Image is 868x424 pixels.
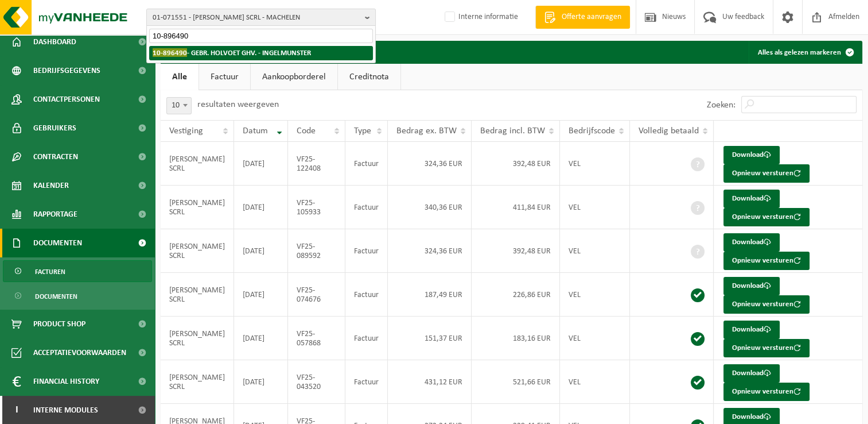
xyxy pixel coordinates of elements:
[153,48,311,57] strong: - GEBR. HOLVOET GHV. - INGELMUNSTER
[560,229,630,273] td: VEL
[161,186,234,229] td: [PERSON_NAME] SCRL
[33,229,82,257] span: Documenten
[560,360,630,404] td: VEL
[723,190,780,208] a: Download
[560,317,630,360] td: VEL
[559,11,624,23] span: Offerte aanvragen
[33,338,126,367] span: Acceptatievoorwaarden
[35,286,77,307] span: Documenten
[288,360,345,404] td: VF25-043520
[35,261,65,283] span: Facturen
[197,100,279,109] label: resultaten weergeven
[749,41,861,64] button: Alles als gelezen markeren
[723,364,780,383] a: Download
[388,273,472,317] td: 187,49 EUR
[560,186,630,229] td: VEL
[234,317,288,360] td: [DATE]
[234,186,288,229] td: [DATE]
[33,200,77,229] span: Rapportage
[388,229,472,273] td: 324,36 EUR
[169,126,203,136] span: Vestiging
[723,295,809,314] button: Opnieuw versturen
[480,126,545,136] span: Bedrag incl. BTW
[396,126,457,136] span: Bedrag ex. BTW
[161,317,234,360] td: [PERSON_NAME] SCRL
[234,229,288,273] td: [DATE]
[3,285,152,307] a: Documenten
[288,142,345,186] td: VF25-122408
[723,277,780,295] a: Download
[161,142,234,186] td: [PERSON_NAME] SCRL
[560,142,630,186] td: VEL
[33,28,76,56] span: Dashboard
[569,126,615,136] span: Bedrijfscode
[472,186,560,229] td: 411,84 EUR
[707,101,735,110] label: Zoeken:
[161,229,234,273] td: [PERSON_NAME] SCRL
[251,64,337,90] a: Aankoopborderel
[345,142,388,186] td: Factuur
[535,6,630,29] a: Offerte aanvragen
[388,360,472,404] td: 431,12 EUR
[723,383,809,401] button: Opnieuw versturen
[345,273,388,317] td: Factuur
[288,229,345,273] td: VF25-089592
[149,29,373,43] input: Zoeken naar gekoppelde vestigingen
[639,126,699,136] span: Volledig betaald
[33,310,85,338] span: Product Shop
[354,126,371,136] span: Type
[723,233,780,252] a: Download
[33,114,76,142] span: Gebruikers
[199,64,250,90] a: Factuur
[3,260,152,282] a: Facturen
[153,48,187,57] span: 10-896490
[153,9,360,26] span: 01-071551 - [PERSON_NAME] SCRL - MACHELEN
[560,273,630,317] td: VEL
[388,186,472,229] td: 340,36 EUR
[472,360,560,404] td: 521,66 EUR
[442,9,518,26] label: Interne informatie
[33,85,100,114] span: Contactpersonen
[161,273,234,317] td: [PERSON_NAME] SCRL
[345,317,388,360] td: Factuur
[146,9,376,26] button: 01-071551 - [PERSON_NAME] SCRL - MACHELEN
[288,317,345,360] td: VF25-057868
[288,273,345,317] td: VF25-074676
[234,360,288,404] td: [DATE]
[723,252,809,270] button: Opnieuw versturen
[472,229,560,273] td: 392,48 EUR
[234,142,288,186] td: [DATE]
[345,360,388,404] td: Factuur
[161,64,198,90] a: Alle
[723,164,809,183] button: Opnieuw versturen
[472,317,560,360] td: 183,16 EUR
[234,273,288,317] td: [DATE]
[167,98,191,114] span: 10
[388,142,472,186] td: 324,36 EUR
[338,64,400,90] a: Creditnota
[243,126,268,136] span: Datum
[33,171,69,200] span: Kalender
[723,146,780,164] a: Download
[723,208,809,226] button: Opnieuw versturen
[161,360,234,404] td: [PERSON_NAME] SCRL
[33,56,100,85] span: Bedrijfsgegevens
[723,321,780,339] a: Download
[297,126,316,136] span: Code
[388,317,472,360] td: 151,37 EUR
[345,229,388,273] td: Factuur
[345,186,388,229] td: Factuur
[33,142,78,171] span: Contracten
[33,367,99,396] span: Financial History
[472,142,560,186] td: 392,48 EUR
[472,273,560,317] td: 226,86 EUR
[723,339,809,357] button: Opnieuw versturen
[288,186,345,229] td: VF25-105933
[166,97,192,114] span: 10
